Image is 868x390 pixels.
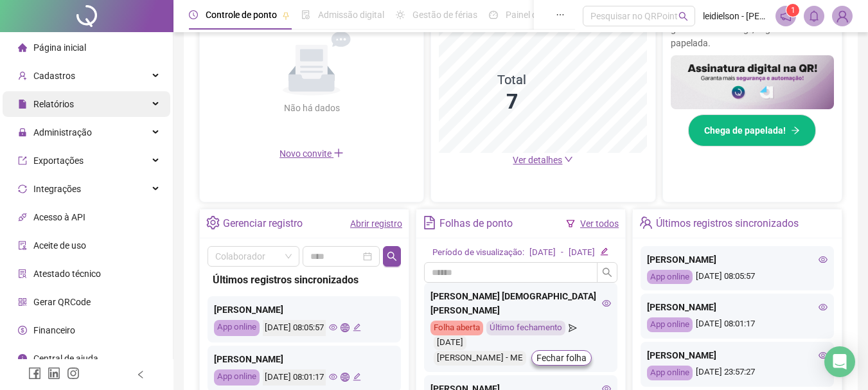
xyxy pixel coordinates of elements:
[18,354,27,363] span: info-circle
[647,366,828,380] div: [DATE] 23:57:27
[33,297,91,307] span: Gerar QRCode
[279,148,344,159] span: Novo convite
[569,321,577,335] span: send
[214,303,394,317] div: [PERSON_NAME]
[341,373,349,381] span: global
[819,351,828,360] span: eye
[214,320,260,336] div: App online
[529,246,556,260] div: [DATE]
[513,155,562,165] span: Ver detalhes
[33,42,86,53] span: Página inicial
[489,10,498,19] span: dashboard
[350,218,402,229] a: Abrir registro
[214,352,394,366] div: [PERSON_NAME]
[48,367,60,380] span: linkedin
[329,323,337,332] span: eye
[780,10,792,22] span: notification
[786,4,799,17] sup: 1
[434,351,526,366] div: [PERSON_NAME] - ME
[412,10,477,20] span: Gestão de férias
[430,289,611,317] div: [PERSON_NAME] [DEMOGRAPHIC_DATA] [PERSON_NAME]
[33,212,85,222] span: Acesso à API
[647,366,693,380] div: App online
[252,101,371,115] div: Não há dados
[439,213,513,235] div: Folhas de ponto
[206,10,277,20] span: Controle de ponto
[33,71,75,81] span: Cadastros
[647,317,693,332] div: App online
[18,43,27,52] span: home
[28,367,41,380] span: facebook
[33,269,101,279] span: Atestado técnico
[33,184,81,194] span: Integrações
[18,128,27,137] span: lock
[282,12,290,19] span: pushpin
[67,367,80,380] span: instagram
[556,10,565,19] span: ellipsis
[18,326,27,335] span: dollar
[353,323,361,332] span: edit
[791,126,800,135] span: arrow-right
[214,369,260,386] div: App online
[566,219,575,228] span: filter
[33,127,92,137] span: Administração
[432,246,524,260] div: Período de visualização:
[600,247,608,256] span: edit
[33,325,75,335] span: Financeiro
[486,321,565,335] div: Último fechamento
[819,303,828,312] span: eye
[206,216,220,229] span: setting
[18,184,27,193] span: sync
[824,346,855,377] div: Open Intercom Messenger
[33,353,98,364] span: Central de ajuda
[353,373,361,381] span: edit
[329,373,337,381] span: eye
[833,6,852,26] img: 20675
[33,155,84,166] span: Exportações
[569,246,595,260] div: [DATE]
[580,218,619,229] a: Ver todos
[688,114,816,146] button: Chega de papelada!
[430,321,483,335] div: Folha aberta
[213,272,396,288] div: Últimos registros sincronizados
[506,10,556,20] span: Painel do DP
[18,269,27,278] span: solution
[33,99,74,109] span: Relatórios
[647,300,828,314] div: [PERSON_NAME]
[647,317,828,332] div: [DATE] 08:01:17
[301,10,310,19] span: file-done
[341,323,349,332] span: global
[18,71,27,80] span: user-add
[703,9,768,23] span: leidielson - [PERSON_NAME]
[656,213,799,235] div: Últimos registros sincronizados
[531,350,592,366] button: Fechar folha
[791,6,795,15] span: 1
[18,213,27,222] span: api
[704,123,786,137] span: Chega de papelada!
[263,320,326,336] div: [DATE] 08:05:57
[223,213,303,235] div: Gerenciar registro
[18,156,27,165] span: export
[189,10,198,19] span: clock-circle
[808,10,820,22] span: bell
[647,270,828,285] div: [DATE] 08:05:57
[18,297,27,306] span: qrcode
[263,369,326,386] div: [DATE] 08:01:17
[318,10,384,20] span: Admissão digital
[678,12,688,21] span: search
[602,299,611,308] span: eye
[564,155,573,164] span: down
[333,148,344,158] span: plus
[423,216,436,229] span: file-text
[513,155,573,165] a: Ver detalhes down
[396,10,405,19] span: sun
[639,216,653,229] span: team
[647,253,828,267] div: [PERSON_NAME]
[434,335,466,350] div: [DATE]
[671,55,834,110] img: banner%2F02c71560-61a6-44d4-94b9-c8ab97240462.png
[561,246,563,260] div: -
[387,251,397,261] span: search
[602,267,612,278] span: search
[819,255,828,264] span: eye
[18,100,27,109] span: file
